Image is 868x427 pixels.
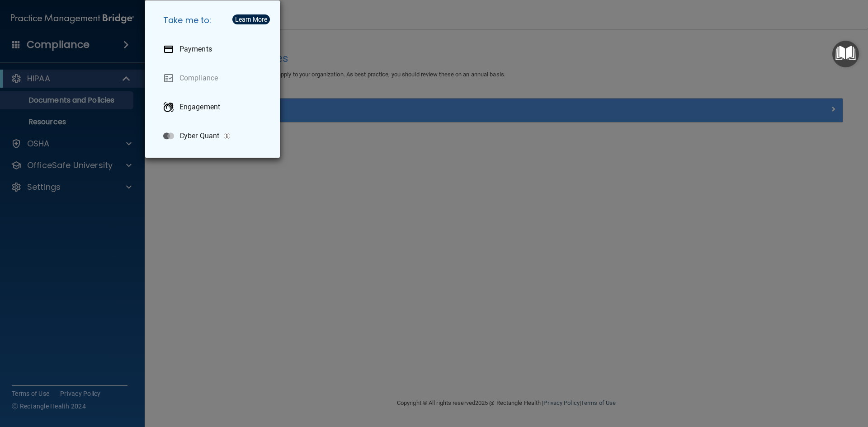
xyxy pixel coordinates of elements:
[156,94,273,120] a: Engagement
[235,16,267,23] div: Learn More
[179,131,219,141] p: Cyber Quant
[156,37,273,62] a: Payments
[156,123,273,149] a: Cyber Quant
[156,8,273,33] h5: Take me to:
[832,41,859,67] button: Open Resource Center
[179,45,212,54] p: Payments
[156,66,273,91] a: Compliance
[232,14,270,24] button: Learn More
[712,363,857,399] iframe: Drift Widget Chat Controller
[179,103,220,112] p: Engagement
